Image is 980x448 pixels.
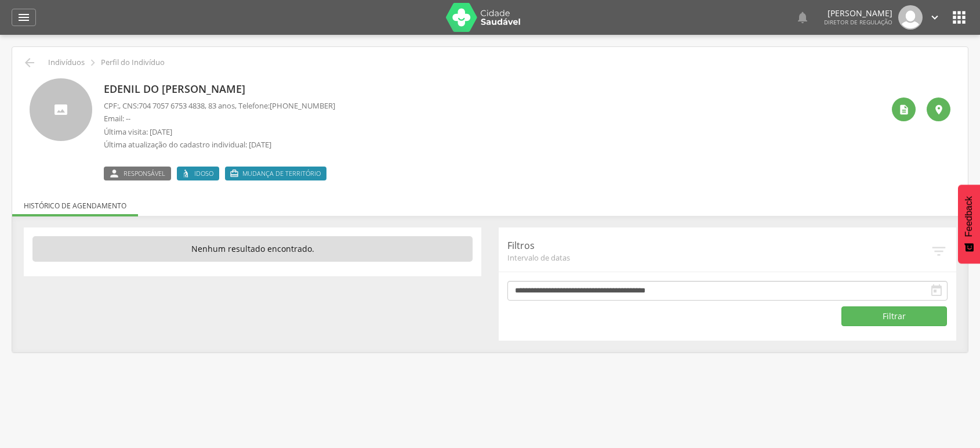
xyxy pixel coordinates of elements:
p: Perfil do Indivíduo [101,58,165,67]
p: [PERSON_NAME] [824,9,892,17]
span: Responsável [124,169,165,178]
i: Voltar [23,56,37,70]
span: Diretor de regulação [824,18,892,26]
i:  [17,10,31,24]
a:  [12,9,36,26]
p: Última visita: [DATE] [104,127,335,138]
div: Ver histórico de cadastramento [892,97,916,121]
span: Feedback [964,196,974,237]
span: 704 7057 6753 4838 [139,100,205,111]
i:  [930,284,943,298]
i:  [230,169,239,178]
span: Intervalo de datas [507,252,930,263]
i:  [796,10,810,24]
span: Mudança de território [242,169,321,178]
a:  [796,5,810,30]
i:  [928,11,941,24]
p: Nenhum resultado encontrado. [32,236,473,262]
div: Localização [927,97,950,121]
p: Edenil do [PERSON_NAME] [104,82,335,97]
p: Filtros [507,239,930,252]
span: Idoso [194,169,213,178]
i:  [898,104,910,115]
i:  [950,8,968,27]
button: Feedback - Mostrar pesquisa [958,185,980,263]
i:  [930,243,948,260]
p: Indivíduos [48,58,85,67]
a:  [928,5,941,30]
button: Filtrar [841,306,947,326]
p: Última atualização do cadastro individual: [DATE] [104,139,335,150]
p: CPF: , CNS: , 83 anos, Telefone: [104,100,335,111]
i:  [86,56,99,69]
i:  [108,169,120,178]
i:  [933,104,945,115]
p: Email: -- [104,113,335,124]
span: [PHONE_NUMBER] [270,100,335,111]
